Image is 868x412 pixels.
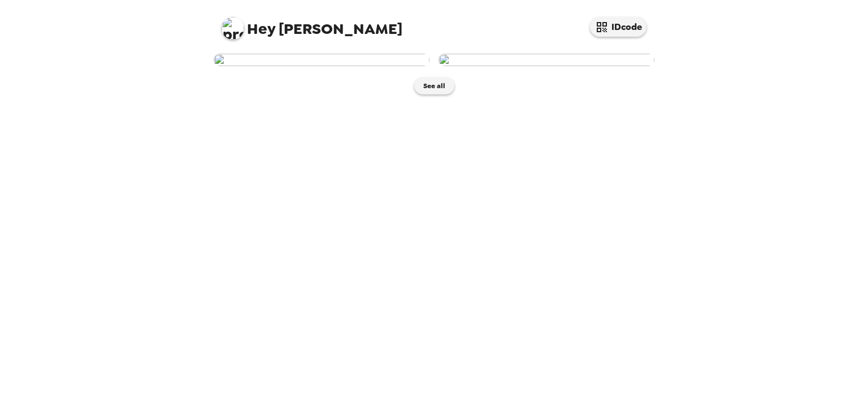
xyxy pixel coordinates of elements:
button: See all [414,77,454,94]
img: user-278808 [214,54,429,66]
button: IDcode [590,17,646,37]
img: profile pic [222,17,244,40]
span: [PERSON_NAME] [222,11,402,37]
img: user-278341 [439,54,654,66]
span: Hey [247,19,275,39]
